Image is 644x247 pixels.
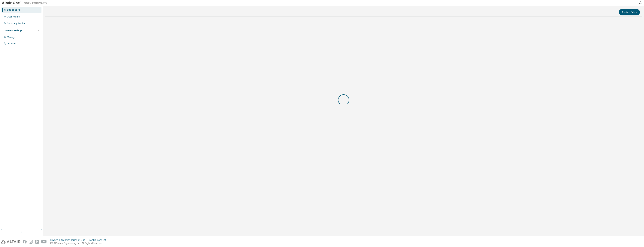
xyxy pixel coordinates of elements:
p: © 2025 Altair Engineering, Inc. All Rights Reserved. [50,242,108,245]
div: Privacy [50,239,61,242]
div: Website Terms of Use [61,239,89,242]
img: altair_logo.svg [1,240,20,244]
img: instagram.svg [29,240,33,244]
button: Contact Sales [619,9,640,15]
div: Managed [7,36,17,39]
div: User Profile [7,15,20,18]
img: youtube.svg [41,240,47,244]
img: linkedin.svg [35,240,39,244]
div: License Settings [2,29,22,32]
div: Company Profile [7,22,25,25]
img: facebook.svg [23,240,27,244]
div: Cookie Consent [89,239,108,242]
div: On Prem [7,42,16,45]
div: Dashboard [7,8,20,11]
img: Altair One [2,1,49,5]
